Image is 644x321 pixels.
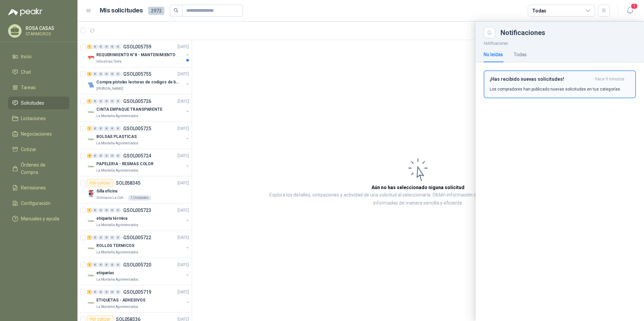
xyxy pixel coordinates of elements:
[476,38,644,47] p: Notificaciones
[21,53,32,60] span: Inicio
[514,51,527,58] div: Todas
[21,130,52,138] span: Negociaciones
[484,70,636,98] button: ¡Has recibido nuevas solicitudes!hace 9 minutos Los compradores han publicado nuevas solicitudes ...
[8,197,69,210] a: Configuración
[21,146,36,153] span: Cotizar
[174,8,179,13] span: search
[8,112,69,125] a: Licitaciones
[8,128,69,140] a: Negociaciones
[532,7,546,14] div: Todas
[21,68,31,76] span: Chat
[8,8,42,16] img: Logo peakr
[624,5,636,17] button: 1
[26,32,68,36] p: STARMICROS
[490,86,621,92] p: Los compradores han publicado nuevas solicitudes en tus categorías.
[484,27,495,38] button: Close
[501,29,636,36] div: Notificaciones
[8,66,69,78] a: Chat
[8,50,69,63] a: Inicio
[484,51,503,58] div: No leídas
[21,99,44,107] span: Solicitudes
[8,143,69,156] a: Cotizar
[148,7,164,15] span: 2972
[21,200,51,207] span: Configuración
[21,115,46,122] span: Licitaciones
[21,184,46,191] span: Remisiones
[8,97,69,109] a: Solicitudes
[8,212,69,225] a: Manuales y ayuda
[8,181,69,194] a: Remisiones
[490,76,592,82] h3: ¡Has recibido nuevas solicitudes!
[100,6,143,15] h1: Mis solicitudes
[595,76,624,82] span: hace 9 minutos
[21,215,59,222] span: Manuales y ayuda
[21,161,63,176] span: Órdenes de Compra
[631,3,638,9] span: 1
[8,158,69,179] a: Órdenes de Compra
[8,81,69,94] a: Tareas
[21,84,36,91] span: Tareas
[26,26,68,31] p: ROSA CASAS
